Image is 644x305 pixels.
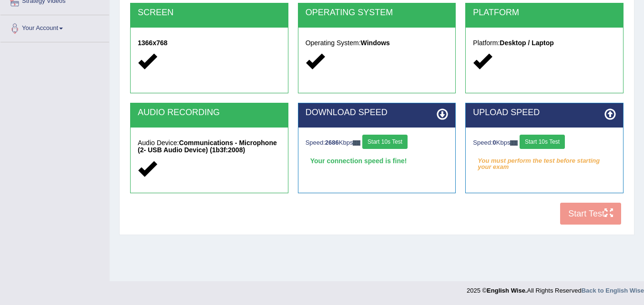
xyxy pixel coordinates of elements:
[138,39,167,47] strong: 1366x768
[306,108,449,118] h2: DOWNLOAD SPEED
[362,135,408,149] button: Start 10s Test
[306,135,449,151] div: Speed: Kbps
[138,139,281,154] h5: Audio Device:
[510,140,518,146] img: ajax-loader-fb-connection.gif
[306,154,449,168] div: Your connection speed is fine!
[353,140,360,146] img: ajax-loader-fb-connection.gif
[500,39,554,47] strong: Desktop / Laptop
[138,139,277,154] strong: Communications - Microphone (2- USB Audio Device) (1b3f:2008)
[473,135,616,151] div: Speed: Kbps
[487,287,527,294] strong: English Wise.
[138,108,281,118] h2: AUDIO RECORDING
[467,281,644,295] div: 2025 © All Rights Reserved
[473,108,616,118] h2: UPLOAD SPEED
[493,139,496,146] strong: 0
[582,287,644,294] a: Back to English Wise
[361,39,390,47] strong: Windows
[0,15,109,39] a: Your Account
[473,39,616,47] h5: Platform:
[306,8,449,18] h2: OPERATING SYSTEM
[473,8,616,18] h2: PLATFORM
[520,135,565,149] button: Start 10s Test
[325,139,339,146] strong: 2686
[138,8,281,18] h2: SCREEN
[473,154,616,168] em: You must perform the test before starting your exam
[306,39,449,47] h5: Operating System:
